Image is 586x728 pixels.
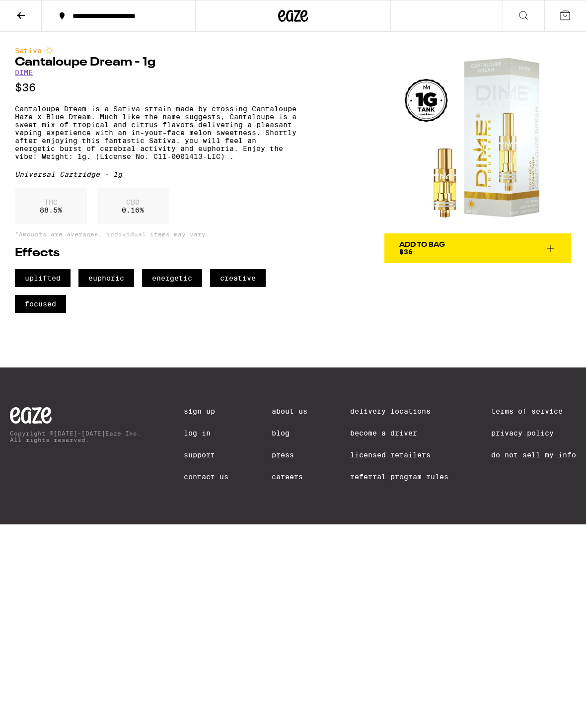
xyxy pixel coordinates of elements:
[40,198,62,206] p: THC
[15,69,33,76] a: DIME
[491,451,576,459] a: Do Not Sell My Info
[142,269,202,287] span: energetic
[15,47,301,55] div: Sativa
[491,429,576,437] a: Privacy Policy
[350,451,448,459] a: Licensed Retailers
[15,269,71,287] span: uplifted
[184,429,228,437] a: Log In
[272,451,307,459] a: Press
[384,233,571,263] button: Add To Bag$36
[45,47,53,55] img: sativaColor.svg
[78,269,134,287] span: euphoric
[184,473,228,481] a: Contact Us
[15,81,301,94] p: $36
[15,170,301,178] div: Universal Cartridge - 1g
[97,188,169,224] div: 0.16 %
[350,407,448,415] a: Delivery Locations
[350,473,448,481] a: Referral Program Rules
[399,248,413,256] span: $36
[491,407,576,415] a: Terms of Service
[122,198,144,206] p: CBD
[15,57,301,69] h1: Cantaloupe Dream - 1g
[350,429,448,437] a: Become a Driver
[272,407,307,415] a: About Us
[272,429,307,437] a: Blog
[15,188,87,224] div: 88.5 %
[10,430,141,443] p: Copyright © [DATE]-[DATE] Eaze Inc. All rights reserved.
[210,269,266,287] span: creative
[399,241,445,248] div: Add To Bag
[15,231,301,237] p: *Amounts are averages, individual items may vary.
[15,295,66,313] span: focused
[272,473,307,481] a: Careers
[15,247,301,259] h2: Effects
[15,105,301,160] p: Cantaloupe Dream is a Sativa strain made by crossing Cantaloupe Haze x Blue Dream. Much like the ...
[184,451,228,459] a: Support
[384,47,571,233] img: DIME - Cantaloupe Dream - 1g
[184,407,228,415] a: Sign Up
